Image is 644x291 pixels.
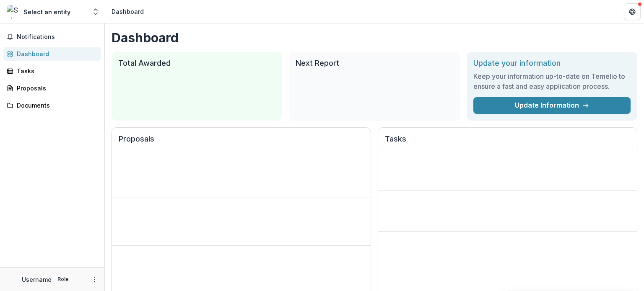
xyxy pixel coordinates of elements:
a: Dashboard [3,47,101,61]
img: Select an entity [7,5,20,18]
a: Tasks [3,64,101,78]
a: Proposals [3,81,101,95]
h1: Dashboard [112,30,637,45]
a: Documents [3,98,101,112]
div: Documents [17,101,94,110]
h2: Total Awarded [118,59,275,68]
p: Role [55,276,71,283]
div: Select an entity [23,8,70,16]
h3: Keep your information up-to-date on Temelio to ensure a fast and easy application process. [473,71,631,91]
h2: Update your information [473,59,631,68]
button: Get Help [624,3,641,20]
nav: breadcrumb [108,5,147,18]
p: Username [22,275,52,284]
span: Notifications [17,33,98,41]
button: More [89,274,99,284]
h2: Proposals [119,134,364,150]
div: Tasks [17,67,94,75]
button: Open entity switcher [90,3,101,20]
div: Dashboard [17,49,94,58]
div: Proposals [17,84,94,93]
button: Notifications [3,30,101,44]
a: Update Information [473,97,631,114]
h2: Tasks [385,134,630,150]
div: Dashboard [112,7,144,16]
h2: Next Report [296,59,453,68]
